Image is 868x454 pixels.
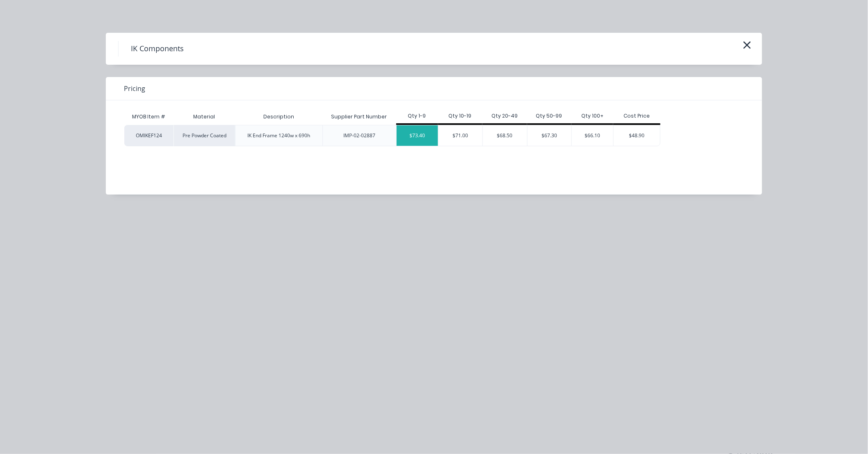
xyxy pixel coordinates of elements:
div: $71.00 [439,125,483,146]
div: $73.40 [397,125,438,146]
span: Pricing [124,84,145,93]
div: Qty 10-19 [438,112,483,120]
div: IMP-02-02887 [343,132,375,139]
div: $68.50 [483,125,527,146]
div: Pre Powder Coated [174,125,235,146]
div: OMIKEF124 [124,125,174,146]
div: Qty 20-49 [482,112,527,120]
div: MYOB Item # [124,109,174,125]
div: $66.10 [572,125,613,146]
div: IK End Frame 1240w x 690h [247,132,310,139]
div: $48.90 [614,125,660,146]
div: Qty 1-9 [396,112,438,120]
div: Qty 100+ [571,112,613,120]
div: $67.30 [528,125,572,146]
div: Description [257,107,301,127]
div: Supplier Part Number [325,107,394,127]
div: Cost Price [613,112,660,120]
div: Material [174,109,235,125]
div: Qty 50-99 [527,112,572,120]
h4: IK Components [118,41,196,57]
